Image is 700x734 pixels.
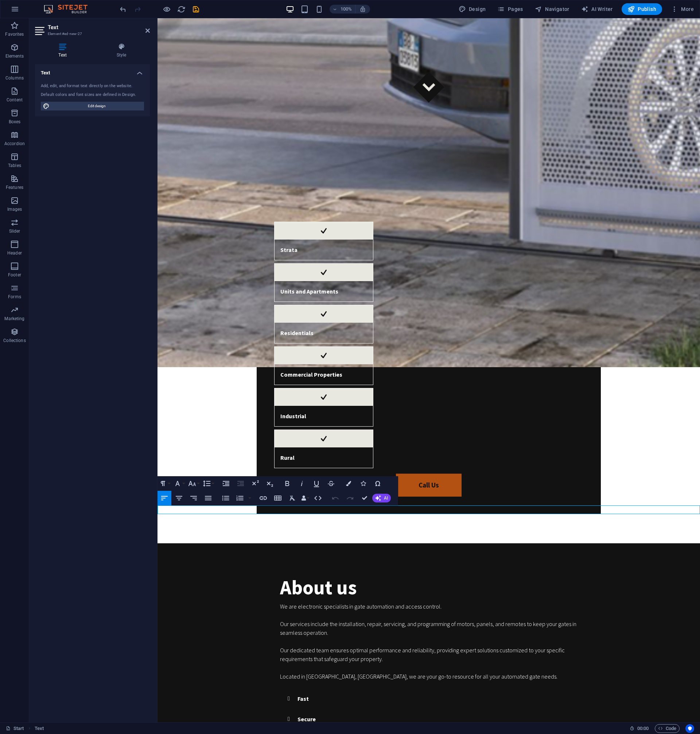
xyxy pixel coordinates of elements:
p: Content [7,97,23,103]
i: Save (Ctrl+S) [192,5,200,13]
button: Edit design [41,102,144,110]
p: Forms [8,294,21,300]
p: Slider [9,228,20,234]
span: Pages [497,5,523,13]
button: Paragraph Format [157,476,171,491]
button: Underline (Ctrl+U) [310,476,323,491]
nav: breadcrumb [35,724,44,733]
h4: Style [93,43,150,58]
button: Icons [356,476,370,491]
button: More [668,3,697,15]
i: Undo: Add element (Ctrl+Z) [119,5,127,13]
button: Font Family [172,476,186,491]
p: Marketing [4,316,24,322]
div: Design (Ctrl+Alt+Y) [456,3,489,15]
button: Decrease Indent [234,476,248,491]
span: Publish [627,5,656,13]
button: Ordered List [233,491,247,505]
h6: Session time [630,724,649,733]
button: Bold (Ctrl+B) [280,476,294,491]
button: Insert Table [271,491,285,505]
p: Tables [8,163,21,168]
button: Pages [494,3,526,15]
button: AI Writer [578,3,616,15]
div: Default colors and font sizes are defined in Design. [41,92,144,98]
h2: Text [48,24,150,31]
i: Reload page [177,5,186,13]
button: Design [456,3,489,15]
button: 100% [330,5,355,13]
button: Undo (Ctrl+Z) [328,491,342,505]
button: Code [655,724,680,733]
button: Click here to leave preview mode and continue editing [162,5,171,13]
p: Collections [3,338,26,343]
h4: Text [35,64,150,77]
button: Confirm (Ctrl+⏎) [358,491,372,505]
button: Data Bindings [300,491,310,505]
button: Font Size [187,476,201,491]
button: Usercentrics [685,724,694,733]
button: Redo (Ctrl+Shift+Z) [343,491,357,505]
button: Align Justify [201,491,215,505]
div: Add, edit, and format text directly on the website. [41,83,144,89]
p: Footer [8,272,21,278]
button: Line Height [201,476,215,491]
span: : [642,726,643,731]
button: Insert Link [256,491,270,505]
button: Publish [622,3,662,15]
p: Features [6,185,23,190]
span: AI Writer [581,5,613,13]
button: Align Center [172,491,186,505]
p: Elements [5,53,24,59]
button: Increase Indent [219,476,233,491]
button: reload [177,5,186,13]
button: Subscript [263,476,277,491]
span: Click to select. Double-click to edit [35,724,44,733]
button: Navigator [532,3,572,15]
button: save [191,5,200,13]
p: Accordion [4,141,25,147]
i: On resize automatically adjust zoom level to fit chosen device. [359,6,366,12]
span: AI [384,496,388,500]
a: Click to cancel selection. Double-click to open Pages [6,724,24,733]
span: More [671,5,694,13]
button: Align Right [187,491,201,505]
button: Align Left [157,491,171,505]
p: Images [7,206,22,212]
span: 00 00 [637,724,649,733]
button: Colors [342,476,355,491]
button: Strikethrough [324,476,338,491]
button: undo [118,5,127,13]
p: Header [7,250,22,256]
span: Design [459,5,486,13]
button: Special Characters [371,476,385,491]
button: Ordered List [247,491,253,505]
h3: Element #ed-new-27 [48,31,135,37]
button: Clear Formatting [285,491,299,505]
p: Boxes [9,119,21,125]
span: Code [658,724,676,733]
span: Navigator [535,5,569,13]
h4: Text [35,43,93,58]
button: Italic (Ctrl+I) [295,476,309,491]
p: Favorites [5,31,24,37]
button: AI [372,494,391,502]
button: Superscript [248,476,262,491]
span: Edit design [52,102,142,110]
button: Unordered List [219,491,233,505]
img: Editor Logo [42,5,97,13]
p: Columns [5,75,24,81]
h6: 100% [341,5,352,13]
button: HTML [311,491,325,505]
